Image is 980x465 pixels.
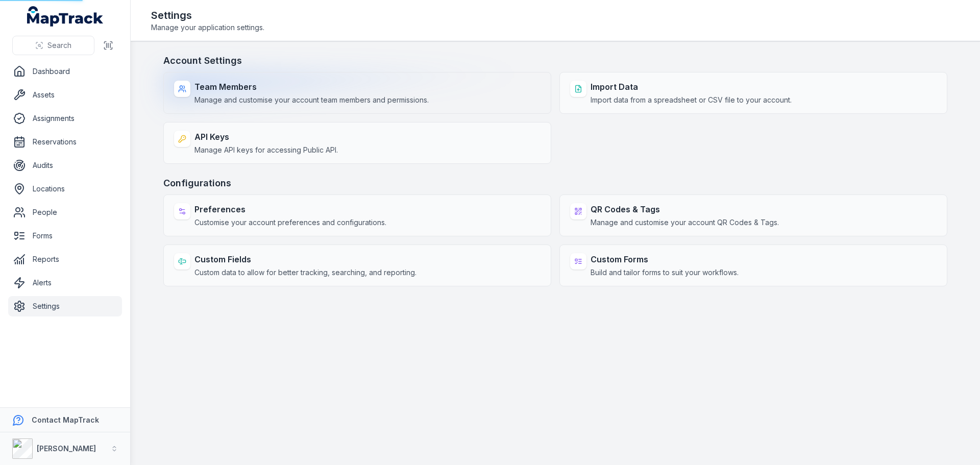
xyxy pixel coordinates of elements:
[194,267,416,278] span: Custom data to allow for better tracking, searching, and reporting.
[591,253,739,265] strong: Custom Forms
[151,8,264,22] h2: Settings
[559,194,947,236] a: QR Codes & TagsManage and customise your account QR Codes & Tags.
[8,85,122,105] a: Assets
[194,95,429,105] span: Manage and customise your account team members and permissions.
[163,176,947,190] h3: Configurations
[8,249,122,270] a: Reports
[47,40,71,51] span: Search
[163,122,551,164] a: API KeysManage API keys for accessing Public API.
[591,203,779,215] strong: QR Codes & Tags
[8,226,122,246] a: Forms
[163,72,551,114] a: Team MembersManage and customise your account team members and permissions.
[194,253,416,265] strong: Custom Fields
[8,132,122,152] a: Reservations
[8,155,122,176] a: Audits
[194,81,429,93] strong: Team Members
[559,244,947,286] a: Custom FormsBuild and tailor forms to suit your workflows.
[8,296,122,316] a: Settings
[163,194,551,236] a: PreferencesCustomise your account preferences and configurations.
[591,217,779,228] span: Manage and customise your account QR Codes & Tags.
[194,203,386,215] strong: Preferences
[591,81,792,93] strong: Import Data
[32,415,99,424] strong: Contact MapTrack
[151,22,264,33] span: Manage your application settings.
[8,108,122,129] a: Assignments
[591,267,739,278] span: Build and tailor forms to suit your workflows.
[27,6,104,27] a: MapTrack
[8,179,122,199] a: Locations
[8,202,122,223] a: People
[163,54,947,68] h3: Account Settings
[12,36,94,55] button: Search
[194,131,338,143] strong: API Keys
[194,217,386,228] span: Customise your account preferences and configurations.
[8,61,122,82] a: Dashboard
[559,72,947,114] a: Import DataImport data from a spreadsheet or CSV file to your account.
[8,273,122,293] a: Alerts
[591,95,792,105] span: Import data from a spreadsheet or CSV file to your account.
[163,244,551,286] a: Custom FieldsCustom data to allow for better tracking, searching, and reporting.
[37,444,96,453] strong: [PERSON_NAME]
[194,145,338,155] span: Manage API keys for accessing Public API.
